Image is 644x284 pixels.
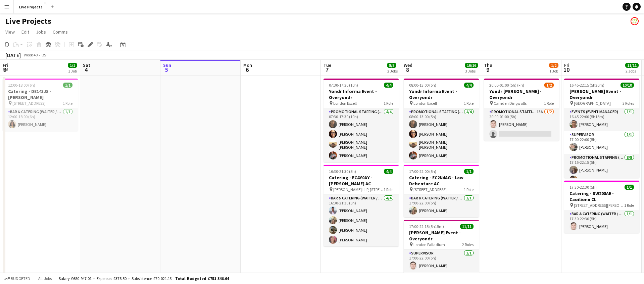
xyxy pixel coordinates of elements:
[569,83,604,88] span: 16:45-22:15 (5h30m)
[464,101,474,106] span: 1 Role
[387,63,396,68] span: 8/8
[564,131,639,154] app-card-role: Supervisor1/117:00-22:00 (5h)[PERSON_NAME]
[403,66,412,74] span: 8
[465,63,478,68] span: 16/16
[19,28,32,36] a: Edit
[3,79,78,131] app-job-card: 12:00-18:00 (6h)1/1Catering - DE143JS - [PERSON_NAME] [STREET_ADDRESS]1 RoleBar & Catering (Waite...
[333,187,384,192] span: [PERSON_NAME] LLP, [STREET_ADDRESS]
[460,224,474,229] span: 11/11
[404,175,479,187] h3: Catering - EC2N4AG - Law Debenture AC
[68,63,77,68] span: 1/1
[42,52,48,57] div: BST
[323,66,331,74] span: 7
[494,101,527,106] span: Camden Dingwalls
[163,62,171,68] span: Sun
[631,17,639,25] app-user-avatar: Activ8 Staffing
[22,52,39,57] span: Week 40
[3,62,8,68] span: Fri
[404,88,479,100] h3: Yondr Informa Event - Overyondr
[404,249,479,272] app-card-role: Supervisor1/117:00-22:00 (5h)[PERSON_NAME]
[3,88,78,100] h3: Catering - DE143JS - [PERSON_NAME]
[37,276,53,281] span: All jobs
[404,79,479,162] app-job-card: 08:00-13:00 (5h)4/4Yondr Informa Event - Overyondr London Excell1 RolePromotional Staffing (Exhib...
[569,185,597,190] span: 17:30-22:30 (5h)
[3,28,17,36] a: View
[464,169,474,174] span: 1/1
[574,101,611,106] span: [GEOGRAPHIC_DATA]
[564,210,639,233] app-card-role: Bar & Catering (Waiter / waitress)1/117:30-22:30 (5h)[PERSON_NAME]
[14,0,48,13] button: Live Projects
[549,63,558,68] span: 1/2
[324,165,399,246] app-job-card: 16:30-21:30 (5h)4/4Catering - EC4Y0AY - [PERSON_NAME] AC [PERSON_NAME] LLP, [STREET_ADDRESS]1 Rol...
[63,101,72,106] span: 1 Role
[404,230,479,242] h3: [PERSON_NAME] Event - Overyondr
[63,83,72,88] span: 1/1
[82,66,90,74] span: 4
[404,165,479,217] app-job-card: 17:00-22:00 (5h)1/1Catering - EC2N4AG - Law Debenture AC [STREET_ADDRESS]1 RoleBar & Catering (Wa...
[324,88,399,100] h3: Yondr Informa Event - Overyondr
[324,79,399,162] app-job-card: 07:30-17:30 (10h)4/4Yondr Informa Event - Overyondr London Excell1 RolePromotional Staffing (Exhi...
[409,83,436,88] span: 08:00-13:00 (5h)
[8,83,35,88] span: 12:00-18:00 (6h)
[333,101,357,106] span: London Excell
[59,276,229,281] div: Salary £680 947.01 + Expenses £378.50 + Subsistence £70 021.13 =
[324,62,331,68] span: Tue
[384,187,393,192] span: 1 Role
[324,175,399,187] h3: Catering - EC4Y0AY - [PERSON_NAME] AC
[564,181,639,233] app-job-card: 17:30-22:30 (5h)1/1Catering - SW208AE - Caoilionn CL [STREET_ADDRESS][PERSON_NAME]1 RoleBar & Cat...
[484,62,492,68] span: Thu
[462,242,474,247] span: 2 Roles
[3,275,31,282] button: Budgeted
[564,108,639,131] app-card-role: Events (Event Manager)1/116:45-22:00 (5h15m)[PERSON_NAME]
[2,66,8,74] span: 3
[413,187,447,192] span: [STREET_ADDRESS]
[50,28,70,36] a: Comms
[404,108,479,162] app-card-role: Promotional Staffing (Exhibition Host)4/408:00-13:00 (5h)[PERSON_NAME][PERSON_NAME][PERSON_NAME] ...
[483,66,492,74] span: 9
[83,62,90,68] span: Sat
[404,194,479,217] app-card-role: Bar & Catering (Waiter / waitress)1/117:00-22:00 (5h)[PERSON_NAME]
[33,28,49,36] a: Jobs
[544,101,554,106] span: 1 Role
[464,83,474,88] span: 4/4
[484,79,559,141] app-job-card: 20:00-01:00 (5h) (Fri)1/2Yondr [PERSON_NAME] - Overyondr Camden Dingwalls1 RolePromotional Staffi...
[625,185,634,190] span: 1/1
[464,187,474,192] span: 1 Role
[5,29,15,35] span: View
[384,83,393,88] span: 4/4
[624,203,634,208] span: 1 Role
[574,203,624,208] span: [STREET_ADDRESS][PERSON_NAME]
[36,29,46,35] span: Jobs
[413,242,445,247] span: London Palladium
[563,66,569,74] span: 10
[409,169,436,174] span: 17:00-22:00 (5h)
[544,83,554,88] span: 1/2
[11,276,30,281] span: Budgeted
[564,154,639,245] app-card-role: Promotional Staffing (Exhibition Host)8/817:15-22:15 (5h)[PERSON_NAME][PERSON_NAME]
[549,68,558,74] div: 1 Job
[329,83,358,88] span: 07:30-17:30 (10h)
[413,101,437,106] span: London Excell
[625,63,639,68] span: 11/11
[387,68,398,74] div: 2 Jobs
[68,68,77,74] div: 1 Job
[162,66,171,74] span: 5
[5,16,51,26] h1: Live Projects
[12,101,46,106] span: [STREET_ADDRESS]
[329,169,356,174] span: 16:30-21:30 (5h)
[242,66,252,74] span: 6
[484,88,559,100] h3: Yondr [PERSON_NAME] - Overyondr
[53,29,68,35] span: Comms
[175,276,229,281] span: Total Budgeted £751 346.64
[324,108,399,162] app-card-role: Promotional Staffing (Exhibition Host)4/407:30-17:30 (10h)[PERSON_NAME][PERSON_NAME][PERSON_NAME]...
[564,190,639,202] h3: Catering - SW208AE - Caoilionn CL
[564,79,639,178] app-job-card: 16:45-22:15 (5h30m)10/10[PERSON_NAME] Event - Overyondr [GEOGRAPHIC_DATA]3 RolesEvents (Event Man...
[484,108,559,141] app-card-role: Promotional Staffing (Exhibition Host)13A1/220:00-01:00 (5h)[PERSON_NAME]
[564,88,639,100] h3: [PERSON_NAME] Event - Overyondr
